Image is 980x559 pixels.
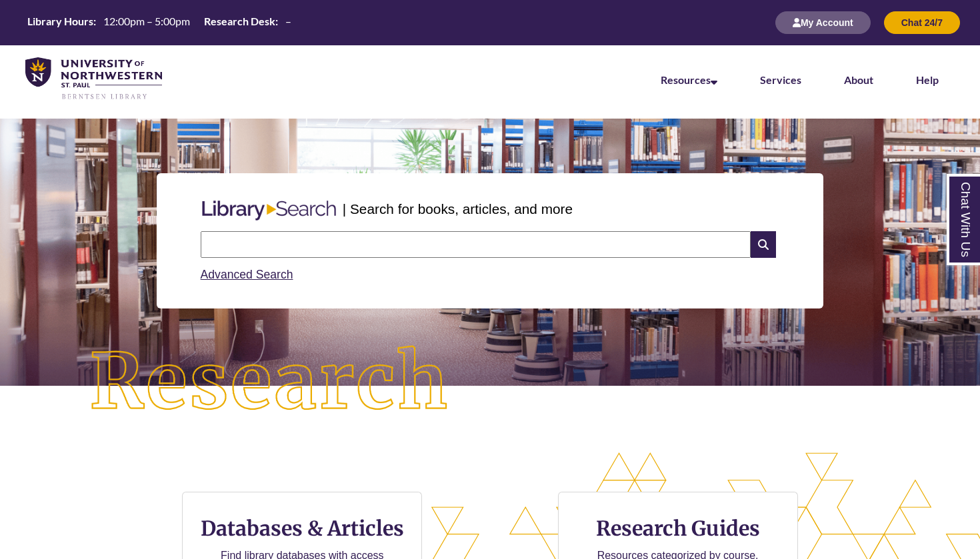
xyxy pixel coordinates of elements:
[195,195,343,226] img: Libary Search
[884,17,960,28] a: Chat 24/7
[844,73,873,86] a: About
[285,15,291,27] span: –
[775,17,871,28] a: My Account
[201,268,293,281] a: Advanced Search
[22,14,98,29] th: Library Hours:
[760,73,801,86] a: Services
[775,11,871,34] button: My Account
[751,231,776,258] i: Search
[193,516,411,541] h3: Databases & Articles
[343,199,573,219] p: | Search for books, articles, and more
[884,11,960,34] button: Chat 24/7
[25,57,162,101] img: UNWSP Library Logo
[22,14,297,31] table: Hours Today
[49,306,491,459] img: Research
[22,14,297,32] a: Hours Today
[199,14,280,29] th: Research Desk:
[661,73,717,86] a: Resources
[916,73,939,86] a: Help
[103,15,190,27] span: 12:00pm – 5:00pm
[569,516,787,541] h3: Research Guides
